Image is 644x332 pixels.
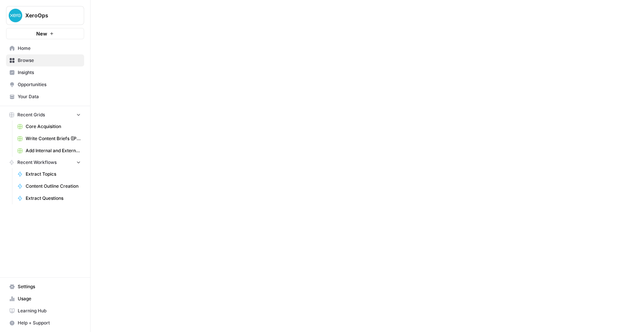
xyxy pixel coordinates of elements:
a: Browse [6,54,84,66]
a: Usage [6,293,84,305]
span: Usage [18,295,81,302]
span: Recent Grids [17,111,45,118]
span: Write Content Briefs ([PERSON_NAME]) [26,135,81,142]
button: Help + Support [6,317,84,329]
a: Settings [6,281,84,293]
span: New [36,30,47,37]
button: Recent Grids [6,109,84,120]
span: Your Data [18,93,81,100]
span: Browse [18,57,81,64]
a: Core Acquisition [14,120,84,133]
a: Add Internal and External Links ([PERSON_NAME]) [14,145,84,157]
span: Add Internal and External Links ([PERSON_NAME]) [26,147,81,154]
a: Your Data [6,91,84,103]
button: Recent Workflows [6,157,84,168]
span: Settings [18,283,81,290]
span: Home [18,45,81,52]
a: Learning Hub [6,305,84,317]
a: Home [6,42,84,54]
span: Recent Workflows [17,159,57,166]
a: Extract Topics [14,168,84,180]
span: Extract Questions [26,195,81,202]
span: Opportunities [18,81,81,88]
button: New [6,28,84,39]
span: Insights [18,69,81,76]
a: Insights [6,66,84,79]
img: XeroOps Logo [9,9,22,22]
span: Help + Support [18,320,81,326]
span: Extract Topics [26,171,81,178]
a: Write Content Briefs ([PERSON_NAME]) [14,133,84,145]
span: Learning Hub [18,307,81,314]
a: Content Outline Creation [14,180,84,192]
span: Content Outline Creation [26,183,81,190]
button: Workspace: XeroOps [6,6,84,25]
a: Opportunities [6,79,84,91]
a: Extract Questions [14,192,84,204]
span: XeroOps [25,12,71,19]
span: Core Acquisition [26,123,81,130]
